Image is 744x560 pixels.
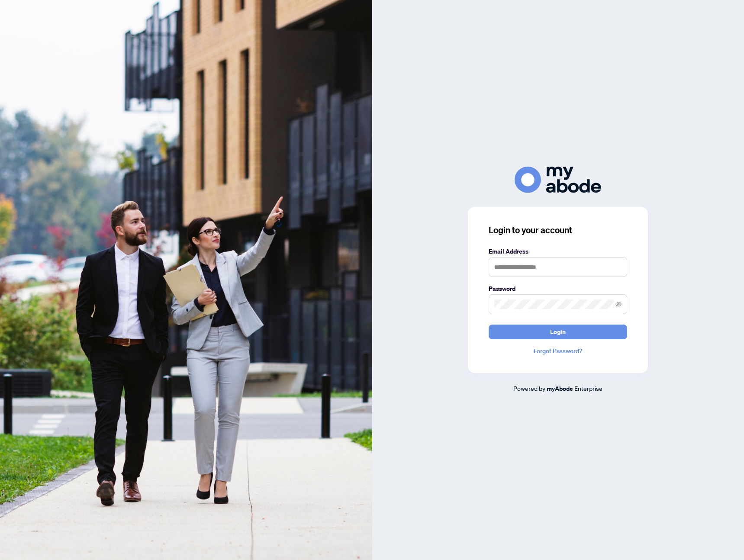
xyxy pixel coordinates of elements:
label: Email Address [489,247,627,256]
span: eye-invisible [615,301,622,307]
button: Login [489,325,627,339]
img: ma-logo [515,167,601,193]
span: Login [550,325,566,339]
label: Password [489,284,627,293]
span: Enterprise [574,384,602,392]
a: Forgot Password? [489,346,627,356]
a: myAbode [547,384,573,393]
span: Powered by [513,384,545,392]
h3: Login to your account [489,224,627,236]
